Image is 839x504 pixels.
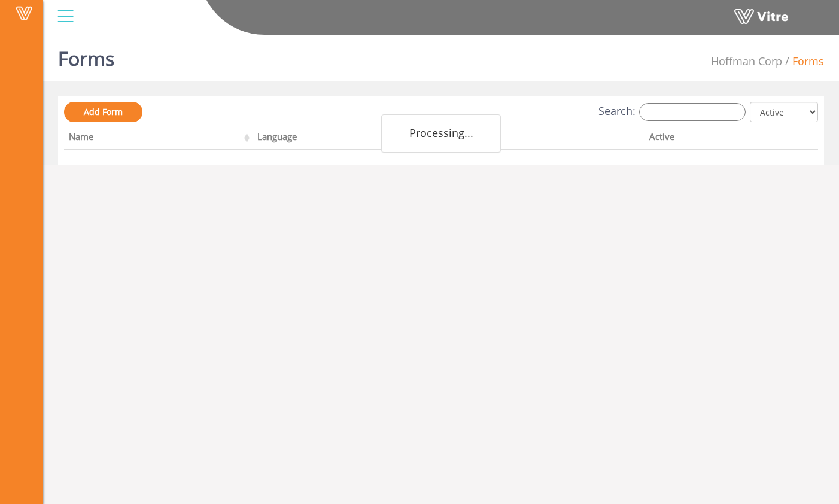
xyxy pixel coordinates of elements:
span: 210 [711,54,782,68]
th: Name [64,127,253,150]
input: Search: [639,103,746,121]
th: Company [449,127,645,150]
th: Active [645,127,780,150]
h1: Forms [58,30,114,81]
th: Language [253,127,450,150]
li: Forms [782,54,824,69]
label: Search: [598,103,746,121]
div: Processing... [381,114,501,153]
a: Add Form [64,102,142,122]
span: Add Form [84,106,123,117]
